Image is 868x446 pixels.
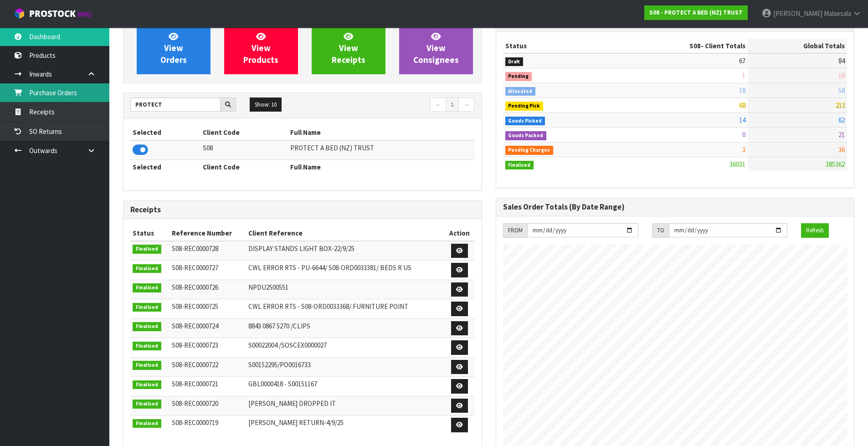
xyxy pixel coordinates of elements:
[133,380,161,390] span: Finalised
[505,87,536,96] span: Allocated
[172,360,218,369] span: S08-REC0000722
[742,145,745,154] span: 3
[172,244,218,253] span: S08-REC0000728
[133,361,161,370] span: Finalised
[130,205,475,214] h3: Receipts
[445,226,474,241] th: Action
[130,226,169,241] th: Status
[835,101,845,109] span: 213
[505,102,544,111] span: Pending Pick
[739,86,745,95] span: 18
[133,303,161,312] span: Finalised
[838,86,845,95] span: 58
[248,322,310,330] span: 8843 0867 5270 /CLIPS
[739,116,745,124] span: 14
[248,244,354,253] span: DISPLAY STANDS LIGHT BOX-22/9/25
[689,41,701,50] span: S08
[505,161,534,170] span: Finalised
[133,322,161,331] span: Finalised
[172,418,218,427] span: S08-REC0000719
[133,400,161,409] span: Finalised
[246,226,445,241] th: Client Reference
[446,97,459,112] a: 1
[644,5,748,20] a: S08 - PROTECT A BED (NZ) TRUST
[838,116,845,124] span: 62
[130,159,200,174] th: Selected
[77,10,92,19] small: WMS
[160,31,187,65] span: View Orders
[288,159,474,174] th: Full Name
[130,97,221,112] input: Search clients
[137,22,211,74] a: ViewOrders
[739,56,745,65] span: 67
[505,117,545,126] span: Goods Picked
[29,8,76,20] span: ProStock
[309,97,475,113] nav: Page navigation
[172,399,218,408] span: S08-REC0000720
[200,140,288,160] td: S08
[248,263,411,272] span: CWL ERROR RTS - PU-6644/ S08-ORD0033381/ BEDS R US
[505,72,532,81] span: Pending
[458,97,474,112] a: →
[288,125,474,140] th: Full Name
[505,146,554,155] span: Pending Charges
[312,22,385,74] a: ViewReceipts
[172,322,218,330] span: S08-REC0000724
[801,223,829,238] button: Refresh
[172,302,218,311] span: S08-REC0000725
[616,39,748,53] th: - Client Totals
[133,264,161,273] span: Finalised
[649,9,743,16] strong: S08 - PROTECT A BED (NZ) TRUST
[200,125,288,140] th: Client Code
[503,39,617,53] th: Status
[172,341,218,349] span: S08-REC0000723
[773,9,822,18] span: [PERSON_NAME]
[248,418,344,427] span: [PERSON_NAME] RETURN-4/9/25
[729,160,745,169] span: 36031
[652,223,669,238] div: TO
[739,101,745,109] span: 68
[169,226,246,241] th: Reference Number
[130,125,200,140] th: Selected
[413,31,459,65] span: View Consignees
[243,31,278,65] span: View Products
[742,130,745,139] span: 0
[826,160,845,169] span: 385362
[248,302,408,311] span: CWL ERROR RTS - S08-ORD0033368/ FURNITURE POINT
[430,97,446,112] a: ←
[503,223,527,238] div: FROM
[250,97,282,112] button: Show: 10
[248,379,317,388] span: GBL0000418 - S00151167
[838,130,845,139] span: 21
[248,341,327,349] span: S00022004 /SOSCEX0000027
[248,399,336,408] span: [PERSON_NAME] DROPPED IT
[838,145,845,154] span: 36
[172,379,218,388] span: S08-REC0000721
[505,131,547,140] span: Goods Packed
[133,342,161,351] span: Finalised
[288,140,474,160] td: PROTECT A BED (NZ) TRUST
[224,22,298,74] a: ViewProducts
[748,39,847,53] th: Global Totals
[172,263,218,272] span: S08-REC0000727
[248,283,288,292] span: NPDU2500551
[824,9,851,18] span: Malaesala
[133,245,161,254] span: Finalised
[172,283,218,292] span: S08-REC0000726
[838,56,845,65] span: 84
[248,360,311,369] span: S00152295/PO0016733
[742,71,745,80] span: 1
[838,71,845,80] span: 16
[332,31,365,65] span: View Receipts
[505,57,524,67] span: Draft
[14,8,25,19] img: cube-alt.png
[133,419,161,428] span: Finalised
[503,203,847,211] h3: Sales Order Totals (By Date Range)
[399,22,473,74] a: ViewConsignees
[133,283,161,292] span: Finalised
[200,159,288,174] th: Client Code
